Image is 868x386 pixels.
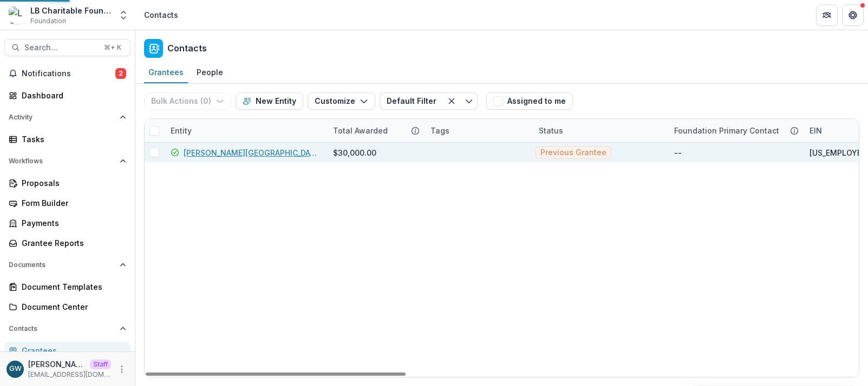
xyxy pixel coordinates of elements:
button: Open Contacts [4,320,130,337]
div: Entity [164,119,327,142]
div: Grantees [22,345,122,356]
div: Foundation Primary Contact [668,125,786,136]
div: Entity [164,125,198,136]
a: Tasks [4,130,130,148]
span: Search... [24,43,97,52]
a: People [192,62,227,83]
div: Tasks [22,134,122,145]
button: Default Filter [380,92,443,110]
button: Assigned to me [486,92,573,110]
div: Grace Willig [9,365,22,372]
button: Notifications2 [4,65,130,82]
a: Grantees [144,62,188,83]
button: Toggle menu [460,92,478,110]
div: Form Builder [22,197,122,209]
div: LB Charitable Foundation [30,5,112,16]
a: Document Center [4,298,130,316]
button: Get Help [842,4,864,26]
div: EIN [803,125,828,136]
a: Dashboard [4,86,130,104]
div: Foundation Primary Contact [668,119,803,142]
div: $30,000.00 [333,147,376,158]
button: Clear filter [443,92,460,110]
button: Bulk Actions (0) [144,92,231,110]
a: Form Builder [4,194,130,212]
img: LB Charitable Foundation [9,6,26,24]
p: [EMAIL_ADDRESS][DOMAIN_NAME] [28,370,111,380]
a: [PERSON_NAME][GEOGRAPHIC_DATA] ( [GEOGRAPHIC_DATA]) [184,147,320,158]
a: Document Templates [4,278,130,296]
button: More [115,363,128,376]
span: Previous Grantee [540,148,606,157]
div: Status [532,125,570,136]
div: Proposals [22,177,122,189]
div: Grantee Reports [22,237,122,249]
button: Open Documents [4,256,130,274]
div: Tags [424,119,532,142]
div: Document Templates [22,281,122,292]
div: Status [532,119,668,142]
span: Contacts [9,325,115,332]
span: Activity [9,114,115,121]
button: Open Workflows [4,152,130,170]
div: Dashboard [22,90,122,101]
span: Documents [9,261,115,269]
span: Notifications [22,69,115,78]
div: Contacts [144,9,178,21]
div: Grantees [144,64,188,80]
a: Grantees [4,342,130,360]
h2: Contacts [167,43,207,54]
a: Payments [4,214,130,232]
span: Foundation [30,16,66,26]
div: ⌘ + K [102,42,123,54]
a: Grantee Reports [4,234,130,252]
span: 2 [115,68,126,79]
p: [PERSON_NAME] [28,358,86,370]
div: Tags [424,125,456,136]
span: Workflows [9,157,115,165]
button: Partners [816,4,838,26]
button: Customize [308,92,375,110]
div: Total Awarded [327,125,394,136]
p: Staff [90,360,111,369]
div: Total Awarded [327,119,424,142]
a: Proposals [4,174,130,192]
button: New Entity [236,92,303,110]
div: Document Center [22,301,122,312]
div: -- [674,147,682,158]
button: Open entity switcher [116,4,131,26]
button: Search... [4,39,130,56]
div: Payments [22,217,122,229]
nav: breadcrumb [140,7,182,23]
button: Open Activity [4,109,130,126]
div: People [192,64,227,80]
